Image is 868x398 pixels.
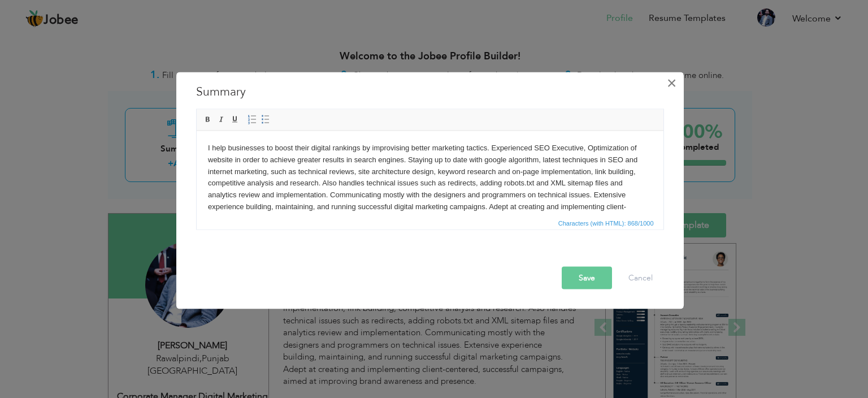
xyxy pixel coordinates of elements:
iframe: Rich Text Editor, summaryEditor [197,131,663,216]
a: Bold [202,114,214,126]
span: Characters (with HTML): 868/1000 [556,218,656,228]
p: I help businesses to boost their digital rankings by improvising better marketing tactics. Experi... [11,11,455,94]
span: × [667,73,676,93]
div: Statistics [556,218,657,228]
a: Insert/Remove Bulleted List [259,114,272,126]
button: Close [663,74,681,92]
a: Italic [215,114,228,126]
a: Insert/Remove Numbered List [246,114,258,126]
button: Save [562,267,612,289]
h3: Summary [196,84,664,101]
a: Underline [229,114,241,126]
button: Cancel [617,267,664,289]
